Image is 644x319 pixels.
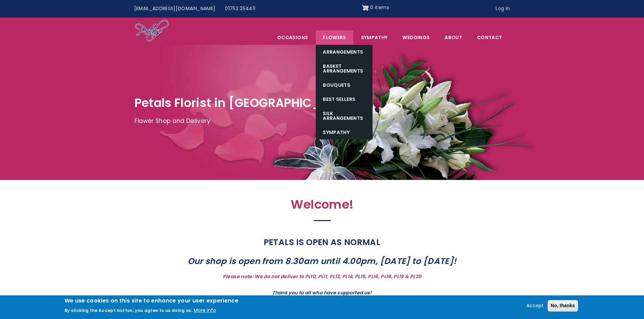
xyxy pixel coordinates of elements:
a: Bouquets [316,78,373,92]
a: 01752 254411 [220,2,260,15]
a: Basket Arrangements [316,59,373,78]
img: Shopping cart [362,2,369,13]
a: Shopping cart 0 items [362,2,389,13]
a: Arrangements [316,45,373,59]
button: Accept [524,302,546,310]
a: Log in [491,2,515,15]
p: Flower Shop and Delivery [135,116,510,126]
a: Best Sellers [316,92,373,106]
strong: Thank you to all who have supported us! [272,289,372,296]
a: About [437,30,469,45]
button: More info [194,307,216,315]
strong: PETALS IS OPEN AS NORMAL [264,236,380,248]
img: Home [135,19,169,43]
strong: Please note: We do not deliver to PL10, PL11, PL13, PL14, PL15, PL16, PL18, PL19 & PL20 [223,273,421,280]
span: Petals Florist in [GEOGRAPHIC_DATA] [135,95,360,111]
a: Flowers [316,30,353,45]
a: Sympathy [354,30,395,45]
a: Contact [470,30,509,45]
p: By clicking the Accept button, you agree to us doing so. [65,308,193,313]
a: Silk Arrangements [316,106,373,125]
span: 0 items [370,4,389,11]
a: [EMAIL_ADDRESS][DOMAIN_NAME] [129,2,220,15]
h2: We use cookies on this site to enhance your user experience [65,297,239,304]
h2: Welcome! [175,197,469,215]
button: No, thanks [548,300,578,312]
span: Occasions [270,30,315,45]
a: Sympathy [316,125,373,139]
strong: Our shop is open from 8.30am until 4.00pm, [DATE] to [DATE]! [188,255,457,267]
span: Weddings [395,30,437,45]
